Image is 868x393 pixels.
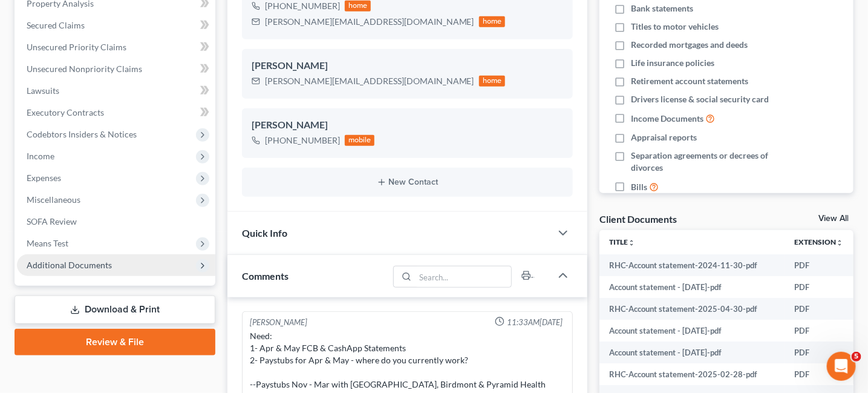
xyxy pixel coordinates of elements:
[785,320,853,342] td: PDF
[416,266,512,287] input: Search...
[27,194,80,205] span: Miscellaneous
[27,85,59,96] span: Lawsuits
[17,36,215,58] a: Unsecured Priority Claims
[785,298,853,320] td: PDF
[27,216,77,226] span: SOFA Review
[479,76,506,87] div: home
[27,107,104,117] span: Executory Contracts
[27,260,112,270] span: Additional Documents
[599,342,785,363] td: Account statement - [DATE]-pdf
[631,75,748,87] span: Retirement account statements
[27,173,61,183] span: Expenses
[599,213,677,225] div: Client Documents
[252,177,564,187] button: New Contact
[17,102,215,124] a: Executory Contracts
[818,214,849,223] a: View All
[17,80,215,102] a: Lawsuits
[17,58,215,80] a: Unsecured Nonpriority Claims
[631,131,697,144] span: Appraisal reports
[628,239,635,246] i: unfold_more
[242,270,289,282] span: Comments
[631,181,647,193] span: Bills
[345,1,371,12] div: home
[479,16,506,27] div: home
[631,39,748,51] span: Recorded mortgages and deeds
[507,317,563,328] span: 11:33AM[DATE]
[631,21,719,33] span: Titles to motor vehicles
[345,135,375,146] div: mobile
[852,352,861,362] span: 5
[794,237,843,246] a: Extensionunfold_more
[827,352,856,381] iframe: Intercom live chat
[15,296,215,324] a: Download & Print
[265,75,474,87] div: [PERSON_NAME][EMAIL_ADDRESS][DOMAIN_NAME]
[785,254,853,276] td: PDF
[27,238,68,248] span: Means Test
[631,57,714,69] span: Life insurance policies
[631,93,769,105] span: Drivers license & social security card
[785,276,853,298] td: PDF
[265,134,340,147] div: [PHONE_NUMBER]
[599,254,785,276] td: RHC-Account statement-2024-11-30-pdf
[15,329,215,355] a: Review & File
[17,15,215,36] a: Secured Claims
[631,113,703,125] span: Income Documents
[599,320,785,342] td: Account statement - [DATE]-pdf
[252,118,564,133] div: [PERSON_NAME]
[27,129,137,139] span: Codebtors Insiders & Notices
[599,276,785,298] td: Account statement - [DATE]-pdf
[836,239,843,246] i: unfold_more
[250,317,307,328] div: [PERSON_NAME]
[631,150,780,174] span: Separation agreements or decrees of divorces
[265,16,474,28] div: [PERSON_NAME][EMAIL_ADDRESS][DOMAIN_NAME]
[599,363,785,385] td: RHC-Account statement-2025-02-28-pdf
[785,363,853,385] td: PDF
[27,64,142,74] span: Unsecured Nonpriority Claims
[17,211,215,233] a: SOFA Review
[609,237,635,246] a: Titleunfold_more
[252,59,564,73] div: [PERSON_NAME]
[785,342,853,363] td: PDF
[242,227,287,239] span: Quick Info
[599,298,785,320] td: RHC-Account statement-2025-04-30-pdf
[631,2,693,15] span: Bank statements
[27,20,85,30] span: Secured Claims
[27,42,126,52] span: Unsecured Priority Claims
[27,151,54,161] span: Income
